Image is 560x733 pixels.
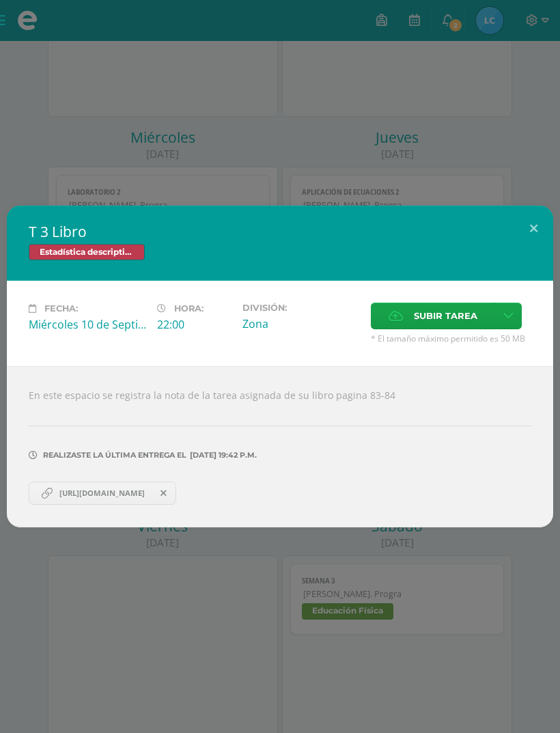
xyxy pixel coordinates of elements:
[29,317,146,332] div: Miércoles 10 de Septiembre
[7,366,553,527] div: En este espacio se registra la nota de la tarea asignada de su libro pagina 83-84
[174,303,204,314] span: Hora:
[152,486,176,501] span: Remover entrega
[29,222,531,241] h2: T 3 Libro
[43,450,186,460] span: Realizaste la última entrega el
[44,303,78,314] span: Fecha:
[29,244,145,260] span: Estadística descriptiva
[242,303,360,313] label: División:
[53,488,152,499] span: [URL][DOMAIN_NAME]
[29,482,176,505] a: [URL][DOMAIN_NAME]
[414,303,477,329] span: Subir tarea
[157,317,232,332] div: 22:00
[514,206,553,252] button: Close (Esc)
[371,333,531,344] span: * El tamaño máximo permitido es 50 MB
[242,316,360,331] div: Zona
